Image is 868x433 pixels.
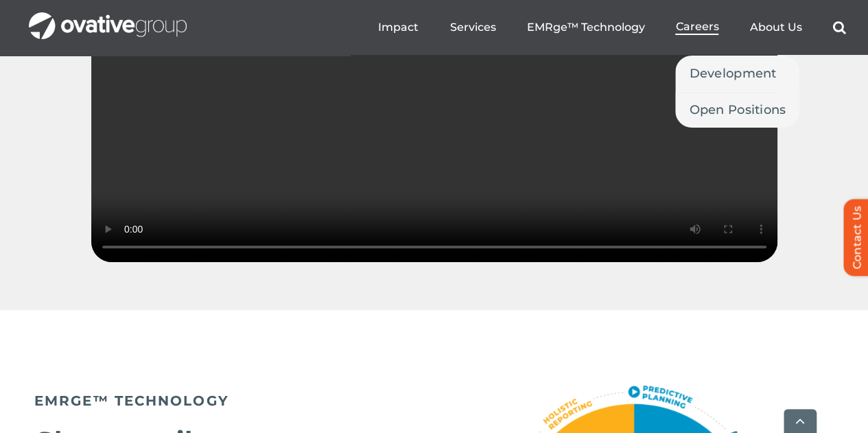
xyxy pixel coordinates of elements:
[675,92,799,128] a: Open Positions
[29,11,187,24] a: OG_Full_horizontal_WHT
[689,100,786,119] span: Open Positions
[526,21,644,34] a: EMRge™ Technology
[749,21,801,34] a: About Us
[378,5,845,49] nav: Menu
[675,20,718,35] a: Careers
[675,56,799,91] a: Development
[449,21,495,34] a: Services
[689,64,776,83] span: Development
[675,20,718,34] span: Careers
[832,21,845,34] a: Search
[34,393,434,409] h5: EMRGE™ TECHNOLOGY
[378,21,419,34] a: Impact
